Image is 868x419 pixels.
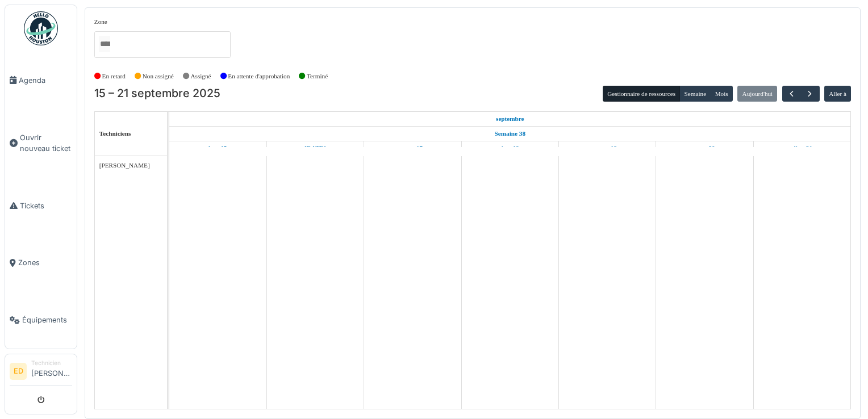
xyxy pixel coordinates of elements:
a: Zones [5,234,77,292]
span: Tickets [20,200,72,211]
button: Précédent [782,86,801,102]
a: 15 septembre 2025 [206,141,229,156]
label: Terminé [307,72,328,81]
div: Technicien [31,359,72,367]
button: Aujourd'hui [737,86,777,102]
li: ED [10,363,27,380]
li: [PERSON_NAME] [31,359,72,383]
a: 16 septembre 2025 [302,141,329,156]
button: Semaine [679,86,711,102]
span: [PERSON_NAME] [99,162,150,169]
label: En attente d'approbation [228,72,290,81]
label: Zone [94,17,107,27]
a: 20 septembre 2025 [692,141,718,156]
span: Zones [18,257,72,268]
a: 21 septembre 2025 [790,141,815,156]
a: Semaine 38 [492,127,528,141]
button: Suivant [800,86,819,102]
span: Ouvrir nouveau ticket [20,132,72,154]
span: Équipements [22,315,72,325]
span: Agenda [19,75,72,86]
a: 19 septembre 2025 [595,141,620,156]
a: ED Technicien[PERSON_NAME] [10,359,72,386]
input: Tous [99,36,110,52]
a: Équipements [5,291,77,349]
button: Mois [710,86,733,102]
a: 18 septembre 2025 [498,141,522,156]
button: Gestionnaire de ressources [603,86,680,102]
a: Agenda [5,52,77,109]
a: Tickets [5,177,77,234]
label: En retard [102,72,126,81]
a: 17 septembre 2025 [400,141,425,156]
a: 15 septembre 2025 [493,112,527,126]
a: Ouvrir nouveau ticket [5,109,77,177]
label: Assigné [191,72,211,81]
h2: 15 – 21 septembre 2025 [94,87,220,100]
label: Non assigné [143,72,174,81]
span: Techniciens [99,130,131,137]
button: Aller à [824,86,851,102]
img: Badge_color-CXgf-gQk.svg [24,11,58,45]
